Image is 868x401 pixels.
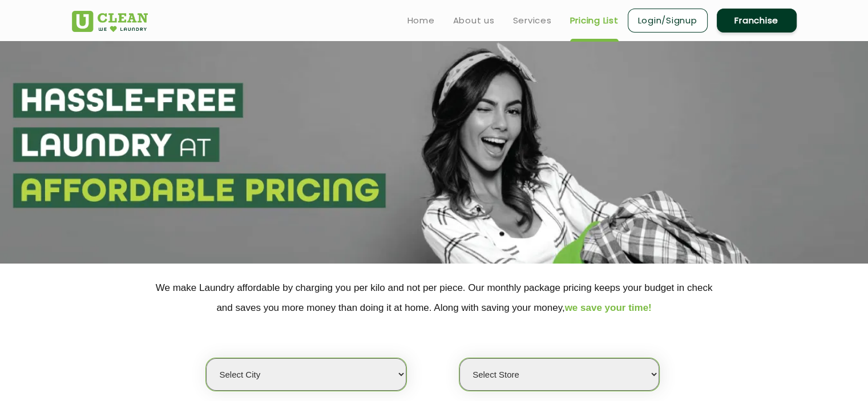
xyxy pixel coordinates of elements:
img: UClean Laundry and Dry Cleaning [72,11,148,32]
a: Home [407,14,435,27]
a: Franchise [717,9,797,33]
a: Services [513,14,552,27]
span: we save your time! [565,302,652,313]
a: Pricing List [570,14,619,27]
p: We make Laundry affordable by charging you per kilo and not per piece. Our monthly package pricin... [72,278,797,318]
a: About us [453,14,495,27]
a: Login/Signup [628,9,708,33]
